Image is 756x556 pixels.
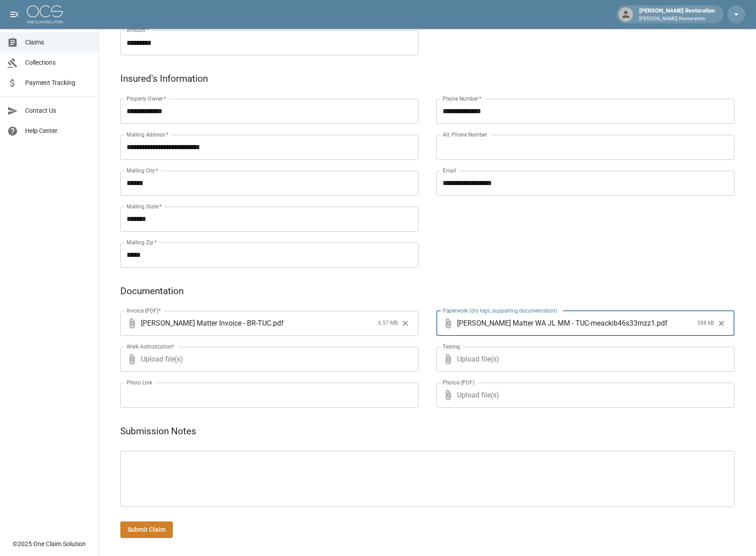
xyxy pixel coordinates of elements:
[127,238,157,246] label: Mailing Zip
[443,307,557,314] label: Paperwork (dry logs, supporting documentation)
[120,521,173,538] button: Submit Claim
[127,26,149,34] label: Amount
[655,318,668,328] span: . pdf
[141,347,394,372] span: Upload file(s)
[127,167,158,174] label: Mailing City
[443,95,481,102] label: Phone Number
[25,106,91,115] span: Contact Us
[127,379,152,386] label: Photo Link
[457,318,655,328] span: [PERSON_NAME] Matter WA JL MM - TUC-meackib46s33mzz1
[636,6,718,22] div: [PERSON_NAME] Restoration
[25,78,91,88] span: Payment Tracking
[457,383,710,408] span: Upload file(s)
[13,539,86,548] div: © 2025 One Claim Solution
[5,5,23,23] button: open drawer
[25,58,91,67] span: Collections
[127,203,162,210] label: Mailing State
[271,318,284,328] span: . pdf
[127,307,161,314] label: Invoice (PDF)*
[715,317,728,330] button: Clear
[25,126,91,136] span: Help Center
[25,38,91,47] span: Claims
[443,131,487,138] label: Alt. Phone Number
[697,319,714,328] span: 588 kB
[639,15,715,23] p: [PERSON_NAME] Restoration
[443,343,460,350] label: Testing
[127,343,175,350] label: Work Authorization*
[399,317,412,330] button: Clear
[127,95,167,102] label: Property Owner
[127,131,168,138] label: Mailing Address
[141,318,271,328] span: [PERSON_NAME] Matter Invoice - BR-TUC
[443,167,456,174] label: Email
[443,379,475,386] label: Photos (PDF)
[457,347,710,372] span: Upload file(s)
[27,5,63,23] img: ocs-logo-white-transparent.png
[378,319,398,328] span: 6.57 MB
